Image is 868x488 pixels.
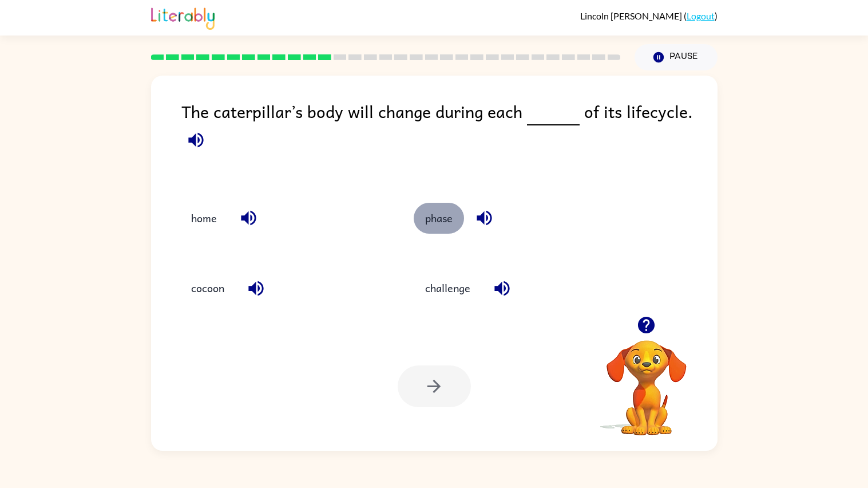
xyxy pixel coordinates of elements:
button: home [180,203,228,234]
a: Logout [687,10,715,21]
video: Your browser must support playing .mp4 files to use Literably. Please try using another browser. [589,322,704,437]
button: phase [414,203,464,234]
button: cocoon [180,273,236,304]
div: The caterpillar’s body will change during each of its lifecycle. [181,99,718,180]
span: Lincoln [PERSON_NAME] [580,10,684,21]
button: Pause [635,44,718,70]
button: challenge [414,273,482,304]
img: Literably [151,5,215,30]
div: ( ) [580,10,718,21]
